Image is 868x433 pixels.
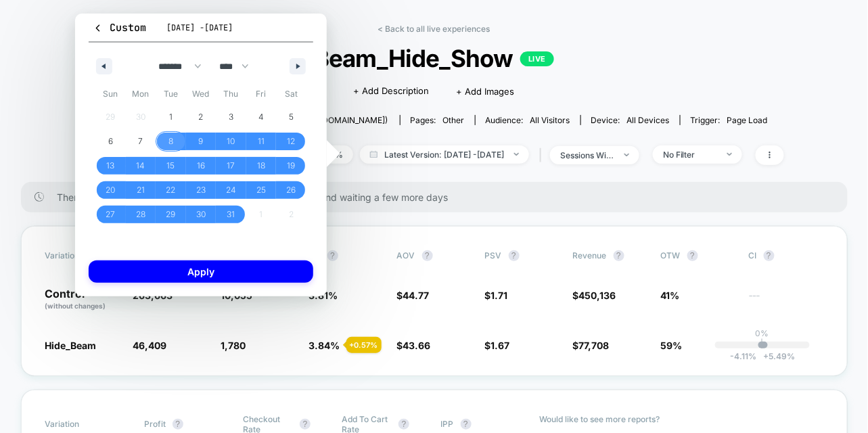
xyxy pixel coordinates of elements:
span: Beam_Hide_Show [119,44,750,72]
span: 1.71 [491,290,508,301]
span: Hide_Beam [45,340,97,351]
button: 12 [276,129,306,154]
button: 21 [126,178,156,202]
p: Control [45,288,120,311]
button: 18 [246,154,277,178]
div: Audience: [486,115,570,125]
span: | [536,145,550,165]
span: 13 [106,154,114,178]
button: ? [764,250,775,261]
span: 3 [229,105,233,129]
span: 2 [198,105,203,129]
button: ? [300,419,311,430]
span: Fri [246,83,277,105]
button: 26 [276,178,306,202]
span: 21 [137,178,145,202]
span: 15 [166,154,175,178]
span: 27 [106,202,115,227]
span: 5.49 % [757,351,796,361]
span: 20 [106,178,115,202]
span: Revenue [573,250,607,260]
button: 1 [156,105,186,129]
span: Page Load [727,115,768,125]
span: Mon [126,83,156,105]
button: 17 [216,154,246,178]
span: + Add Images [457,86,515,97]
span: + Add Description [354,85,430,98]
span: Variation [45,250,120,261]
span: 450,136 [579,290,616,301]
span: 19 [288,154,296,178]
span: 77,708 [579,340,610,351]
span: $ [485,290,508,301]
span: All Visitors [530,115,570,125]
button: 5 [276,105,306,129]
span: $ [397,340,431,351]
button: 6 [95,129,126,154]
span: 8 [168,129,173,154]
button: 29 [156,202,186,227]
button: 10 [216,129,246,154]
span: 31 [227,202,235,227]
img: end [624,154,629,156]
span: -4.11 % [731,351,757,361]
span: $ [573,340,610,351]
button: ? [398,419,409,430]
span: 1 [169,105,173,129]
span: 30 [196,202,206,227]
a: < Back to all live experiences [378,24,490,34]
span: --- [749,292,823,311]
span: (without changes) [45,302,106,310]
button: 9 [186,129,216,154]
span: 26 [287,178,296,202]
button: 13 [95,154,126,178]
span: 14 [136,154,145,178]
button: 27 [95,202,126,227]
span: 18 [257,154,265,178]
span: AOV [397,250,415,260]
span: 16 [197,154,205,178]
span: 7 [138,129,143,154]
button: 25 [246,178,277,202]
span: 29 [166,202,175,227]
span: 28 [136,202,145,227]
img: calendar [370,151,378,158]
button: 24 [216,178,246,202]
button: 2 [186,105,216,129]
span: 23 [196,178,206,202]
span: Tue [156,83,186,105]
span: 6 [108,129,113,154]
button: 4 [246,105,277,129]
span: 46,409 [133,340,167,351]
button: 14 [126,154,156,178]
span: 1,780 [221,340,246,351]
button: ? [687,250,698,261]
p: | [761,338,764,348]
button: 23 [186,178,216,202]
button: 31 [216,202,246,227]
button: 3 [216,105,246,129]
span: 10 [227,129,235,154]
span: Sun [95,83,126,105]
button: ? [461,419,472,430]
img: end [727,153,732,156]
span: Thu [216,83,246,105]
span: Profit [144,419,166,429]
span: [DATE] - [DATE] [166,22,233,33]
span: $ [573,290,616,301]
span: 4 [258,105,264,129]
span: 25 [256,178,266,202]
button: 19 [276,154,306,178]
span: $ [397,290,430,301]
img: end [514,153,519,156]
button: ? [509,250,520,261]
p: 0% [756,328,769,338]
span: 12 [288,129,296,154]
span: 22 [166,178,175,202]
button: 20 [95,178,126,202]
div: Pages: [411,115,465,125]
button: ? [173,419,183,430]
button: 11 [246,129,277,154]
span: There are still no statistically significant results. We recommend waiting a few more days [58,191,821,203]
span: 17 [227,154,235,178]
